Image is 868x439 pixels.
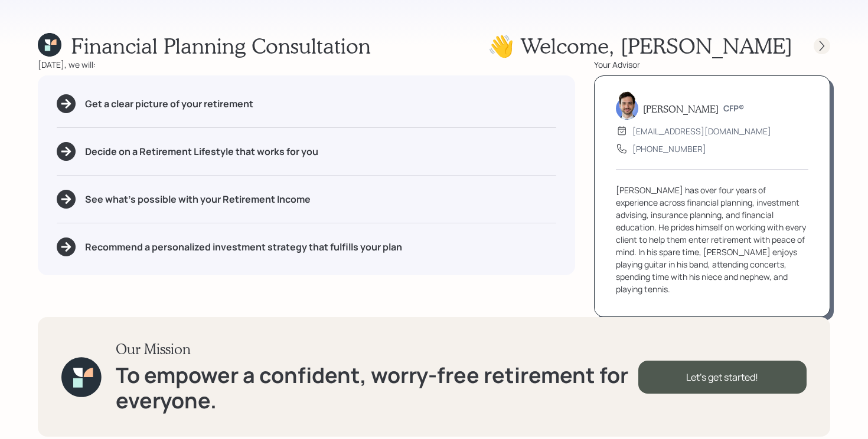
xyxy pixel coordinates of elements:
div: [DATE], we will: [38,58,575,71]
h1: 👋 Welcome , [PERSON_NAME] [488,33,792,58]
h5: Decide on a Retirement Lifestyle that works for you [85,146,318,157]
div: Your Advisor [594,58,830,71]
h6: CFP® [723,104,744,114]
div: Let's get started! [638,361,807,394]
div: [PHONE_NUMBER] [632,143,706,155]
h5: [PERSON_NAME] [643,103,719,114]
h5: See what's possible with your Retirement Income [85,194,311,205]
h1: To empower a confident, worry-free retirement for everyone. [116,362,638,413]
div: [EMAIL_ADDRESS][DOMAIN_NAME] [632,125,771,137]
h1: Financial Planning Consultation [71,33,371,58]
div: [PERSON_NAME] has over four years of experience across financial planning, investment advising, i... [616,184,808,295]
h3: Our Mission [116,341,638,358]
img: jonah-coleman-headshot.png [616,91,638,120]
h5: Recommend a personalized investment strategy that fulfills your plan [85,242,402,253]
h5: Get a clear picture of your retirement [85,98,253,110]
